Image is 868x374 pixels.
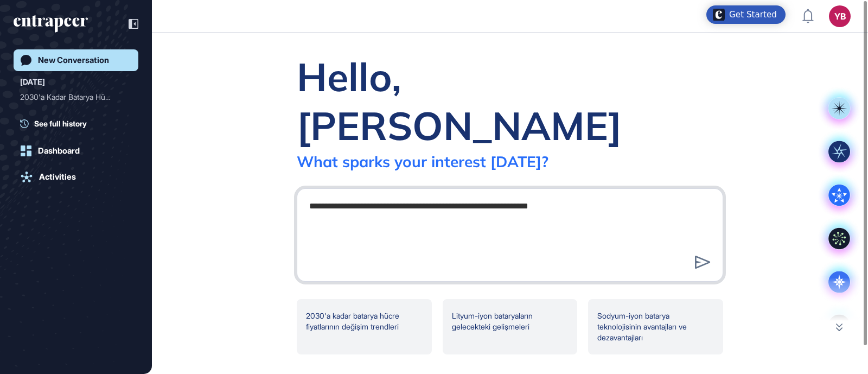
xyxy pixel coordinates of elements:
[297,52,723,150] div: Hello, [PERSON_NAME]
[713,9,725,21] img: launcher-image-alternative-text
[829,5,851,27] button: YB
[34,118,87,129] span: See full history
[20,88,132,106] div: 2030'a Kadar Batarya Hücre Fiyatları Öngörüsü
[706,5,786,24] div: Open Get Started checklist
[14,15,88,33] div: entrapeer-logo
[14,140,138,162] a: Dashboard
[38,146,80,156] div: Dashboard
[38,55,109,65] div: New Conversation
[39,172,76,182] div: Activities
[14,166,138,188] a: Activities
[297,299,432,354] div: 2030'a kadar batarya hücre fiyatlarının değişim trendleri
[729,9,777,20] div: Get Started
[297,152,548,171] div: What sparks your interest [DATE]?
[443,299,578,354] div: Lityum-iyon bataryaların gelecekteki gelişmeleri
[20,118,138,129] a: See full history
[14,49,138,71] a: New Conversation
[588,299,723,354] div: Sodyum-iyon batarya teknolojisinin avantajları ve dezavantajları
[20,88,123,106] div: 2030'a Kadar Batarya Hücr...
[20,75,45,88] div: [DATE]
